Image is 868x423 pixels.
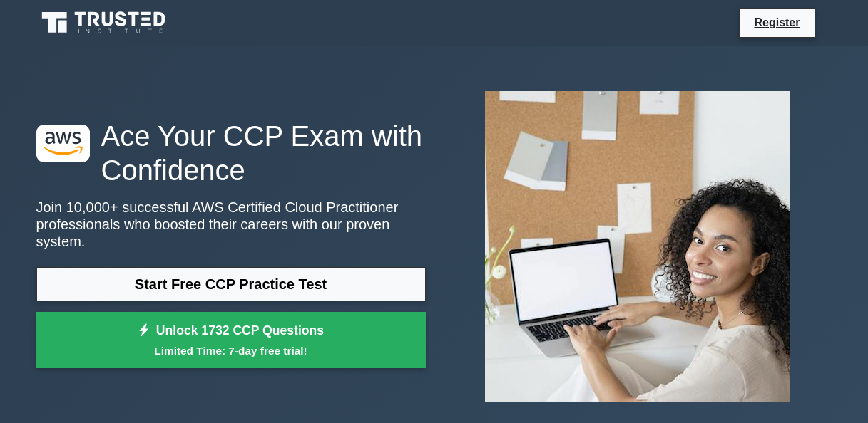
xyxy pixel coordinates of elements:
[54,343,408,359] small: Limited Time: 7-day free trial!
[36,199,426,250] p: Join 10,000+ successful AWS Certified Cloud Practitioner professionals who boosted their careers ...
[36,267,426,301] a: Start Free CCP Practice Test
[745,14,808,31] a: Register
[36,119,426,187] h1: Ace Your CCP Exam with Confidence
[36,312,426,369] a: Unlock 1732 CCP QuestionsLimited Time: 7-day free trial!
